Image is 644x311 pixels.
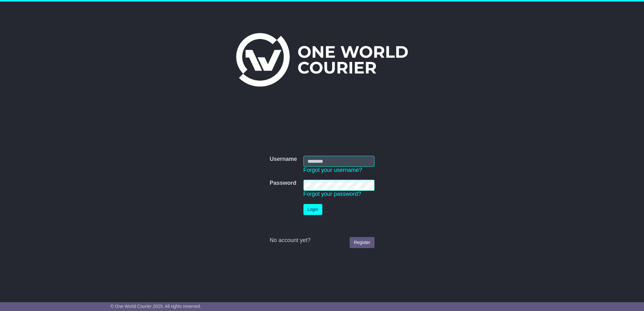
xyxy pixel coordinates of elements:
[269,237,374,244] div: No account yet?
[350,237,374,248] a: Register
[269,180,296,187] label: Password
[110,304,201,309] span: © One World Courier 2025. All rights reserved.
[303,204,322,215] button: Login
[269,156,297,163] label: Username
[303,191,361,197] a: Forgot your password?
[236,33,408,87] img: One World
[303,167,362,173] a: Forgot your username?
